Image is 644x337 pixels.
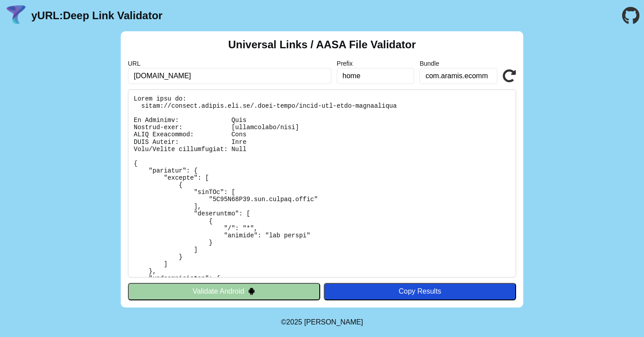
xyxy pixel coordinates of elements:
[337,60,415,67] label: Prefix
[304,318,363,326] a: Michael Ibragimchayev's Personal Site
[248,287,255,295] img: droidIcon.svg
[128,68,331,84] input: Required
[4,4,28,27] img: yURL Logo
[31,9,162,22] a: yURL:Deep Link Validator
[419,68,497,84] input: Optional
[324,283,516,300] button: Copy Results
[228,38,416,51] h2: Universal Links / AASA File Validator
[286,318,302,326] span: 2025
[337,68,415,84] input: Optional
[128,283,320,300] button: Validate Android
[328,287,512,295] div: Copy Results
[128,60,331,67] label: URL
[419,60,497,67] label: Bundle
[128,89,516,278] pre: Lorem ipsu do: sitam://consect.adipis.eli.se/.doei-tempo/incid-utl-etdo-magnaaliqua En Adminimv: ...
[281,308,363,337] footer: ©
